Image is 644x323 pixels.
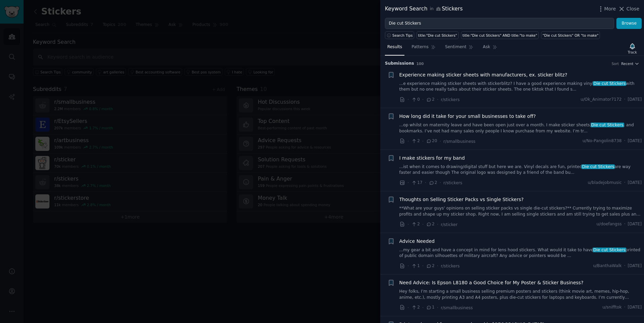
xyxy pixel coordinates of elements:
[418,33,457,38] div: title:"Die cut Stickers"
[480,42,500,56] a: Ask
[407,304,409,311] span: ·
[581,164,615,169] span: Die cut Stickers
[399,122,642,134] a: ...op whilst on maternity leave and have been open just over a month. I make sticker sheets,Die c...
[542,33,598,38] div: "Die cut Stickers" OR "to make"
[621,61,639,66] button: Recent
[411,221,420,227] span: 2
[392,33,413,38] span: Search Tips
[624,221,625,227] span: ·
[618,5,639,12] button: Close
[385,5,463,13] div: Keyword Search Stickers
[441,264,460,268] span: r/stickers
[399,164,642,176] a: ...ist when it comes to drawing/digital stuff but here we are. Vinyl decals are fun, printedDie c...
[417,31,459,39] a: title:"Die cut Stickers"
[624,97,625,103] span: ·
[429,180,437,186] span: 2
[621,61,633,66] span: Recent
[422,262,424,269] span: ·
[445,44,466,50] span: Sentiment
[439,138,441,145] span: ·
[616,18,642,29] button: Browse
[411,97,420,103] span: 0
[483,44,490,50] span: Ask
[627,5,639,12] span: Close
[407,179,409,186] span: ·
[399,205,642,217] a: **What are your guys' opinions on selling sticker packs vs single die-cut stickers?** Currently t...
[443,139,475,144] span: r/smallbusiness
[443,42,476,56] a: Sentiment
[441,222,458,227] span: r/sticker
[604,5,616,12] span: More
[461,31,539,39] a: title:"Die cut Stickers" AND title:"to make"
[582,138,621,144] span: u/No-Pangolin8738
[407,221,409,228] span: ·
[399,238,435,245] span: Advice Needed
[624,263,625,269] span: ·
[628,180,642,186] span: [DATE]
[399,196,524,203] a: Thoughts on Selling Sticker Packs vs Single Stickers?
[580,97,621,103] span: u/Ok_Animator7172
[426,304,434,311] span: 1
[624,180,625,186] span: ·
[426,97,434,103] span: 2
[407,262,409,269] span: ·
[412,44,428,50] span: Patterns
[437,304,438,311] span: ·
[399,247,642,259] a: ...my gear a bit and have a concept in mind for lens hood stickers. What would it take to haveDie...
[441,305,473,310] span: r/smallbusiness
[437,262,438,269] span: ·
[422,138,424,145] span: ·
[597,221,622,227] span: u/doefangss
[462,33,537,38] div: title:"Die cut Stickers" AND title:"to make"
[387,44,402,50] span: Results
[593,263,622,269] span: u/BanthaWalk
[425,179,426,186] span: ·
[628,138,642,144] span: [DATE]
[399,279,583,286] a: Need Advice: Is Epson L8180 a Good Choice for My Poster & Sticker Business?
[593,81,626,86] span: Die cut Stickers
[399,289,642,300] a: Hey folks, I’m starting a small business selling premium posters and stickers (think movie art, m...
[399,155,465,162] a: I make stickers for my band
[385,61,414,67] span: Submission s
[411,138,420,144] span: 2
[426,221,434,227] span: 2
[422,96,424,103] span: ·
[624,304,625,311] span: ·
[597,5,616,12] button: More
[612,61,619,66] div: Sort
[628,263,642,269] span: [DATE]
[426,263,434,269] span: 2
[588,180,622,186] span: u/bladejobmusic
[624,138,625,144] span: ·
[411,263,420,269] span: 1
[430,6,433,12] span: in
[422,304,424,311] span: ·
[426,138,437,144] span: 20
[441,97,460,102] span: r/stickers
[591,123,624,127] span: Die cut Stickers
[399,113,536,120] a: How long did it take for your small businesses to take off?
[385,42,404,56] a: Results
[628,221,642,227] span: [DATE]
[385,31,414,39] button: Search Tips
[399,71,567,78] a: Experience making sticker sheets with manufacturers, ex. sticker blitz?
[628,304,642,311] span: [DATE]
[411,304,420,311] span: 2
[422,221,424,228] span: ·
[437,96,438,103] span: ·
[541,31,600,39] a: "Die cut Stickers" OR "to make"
[411,180,422,186] span: 17
[407,138,409,145] span: ·
[625,41,639,56] button: Track
[399,81,642,93] a: ...e experience making sticker sheets with stickerblitz? I have a good experience making vinylDie...
[443,181,462,185] span: r/stickers
[439,179,441,186] span: ·
[407,96,409,103] span: ·
[417,62,424,66] span: 100
[409,42,438,56] a: Patterns
[385,18,614,29] input: Try a keyword related to your business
